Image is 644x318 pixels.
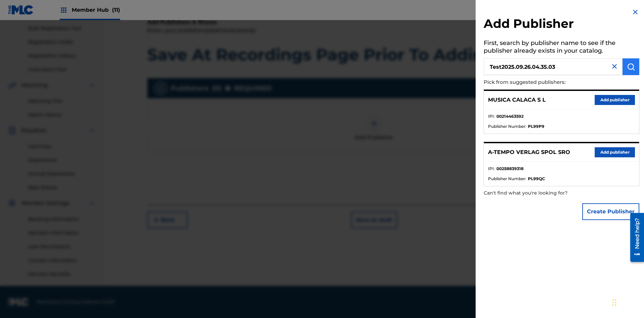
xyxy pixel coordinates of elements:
[484,75,601,90] p: Pick from suggested publishers:
[612,293,616,313] div: Drag
[72,6,120,14] span: Member Hub
[610,62,619,70] img: close
[610,286,644,318] iframe: Chat Widget
[627,63,635,71] img: Search Works
[484,58,623,75] input: Search publisher's name
[484,16,639,33] h2: Add Publisher
[488,113,495,119] span: IPI :
[595,147,635,157] button: Add publisher
[496,166,524,172] strong: 00258839318
[488,123,526,129] span: Publisher Number :
[496,113,524,119] strong: 00214463592
[8,5,34,15] img: MLC Logo
[60,6,68,14] img: Top Rightsholders
[528,123,544,129] strong: PL99P9
[528,176,545,182] strong: PL99QC
[625,210,644,265] iframe: Resource Center
[112,7,120,13] span: (11)
[582,203,639,220] button: Create Publisher
[595,95,635,105] button: Add publisher
[484,37,639,58] h5: First, search by publisher name to see if the publisher already exists in your catalog.
[488,96,546,104] p: MUSICA CALACA S L
[488,176,526,182] span: Publisher Number :
[488,166,495,172] span: IPI :
[488,148,570,156] p: A-TEMPO VERLAG SPOL SRO
[484,186,601,200] p: Can't find what you're looking for?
